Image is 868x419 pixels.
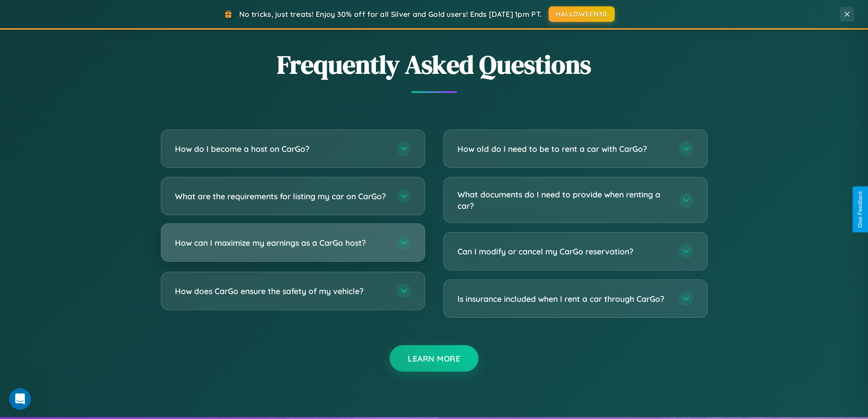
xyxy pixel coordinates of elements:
[9,388,31,410] iframe: Intercom live chat
[457,293,670,305] h3: Is insurance included when I rent a car through CarGo?
[239,10,542,19] span: No tricks, just treats! Enjoy 30% off for all Silver and Gold users! Ends [DATE] 1pm PT.
[175,237,387,248] h3: How can I maximize my earnings as a CarGo host?
[457,246,670,257] h3: Can I modify or cancel my CarGo reservation?
[175,285,387,297] h3: How does CarGo ensure the safety of my vehicle?
[857,191,863,228] div: Give Feedback
[457,143,670,155] h3: How old do I need to be to rent a car with CarGo?
[549,6,615,22] button: HALLOWEEN30
[175,143,387,155] h3: How do I become a host on CarGo?
[175,191,387,202] h3: What are the requirements for listing my car on CarGo?
[457,189,670,211] h3: What documents do I need to provide when renting a car?
[161,47,708,82] h2: Frequently Asked Questions
[390,345,478,372] button: Learn More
